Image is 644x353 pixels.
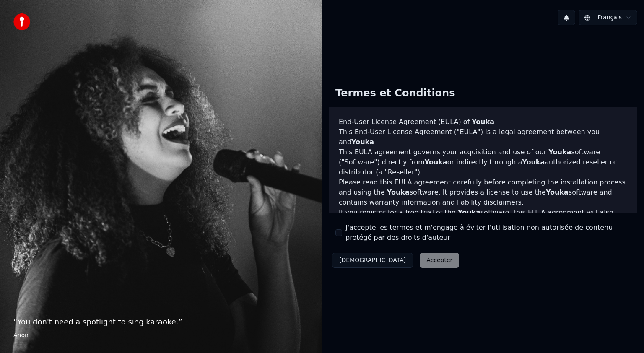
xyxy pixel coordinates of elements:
button: [DEMOGRAPHIC_DATA] [332,253,413,268]
span: Youka [387,188,410,196]
footer: Anon [13,331,309,340]
p: If you register for a free trial of the software, this EULA agreement will also govern that trial... [339,208,627,248]
h3: End-User License Agreement (EULA) of [339,117,627,127]
p: “ You don't need a spotlight to sing karaoke. ” [13,316,309,328]
span: Youka [351,138,374,146]
p: This End-User License Agreement ("EULA") is a legal agreement between you and [339,127,627,147]
p: This EULA agreement governs your acquisition and use of our software ("Software") directly from o... [339,147,627,177]
p: Please read this EULA agreement carefully before completing the installation process and using th... [339,177,627,208]
span: Youka [522,158,545,166]
span: Youka [472,118,494,126]
img: youka [13,13,30,30]
span: Youka [548,148,571,156]
span: Youka [458,208,480,216]
div: Termes et Conditions [329,80,462,107]
span: Youka [425,158,447,166]
span: Youka [546,188,569,196]
label: J'accepte les termes et m'engage à éviter l'utilisation non autorisée de contenu protégé par des ... [345,223,631,243]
